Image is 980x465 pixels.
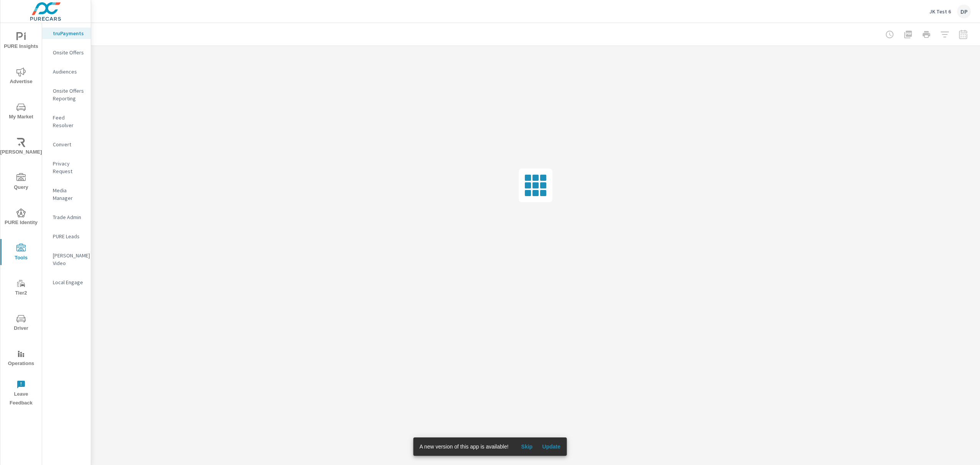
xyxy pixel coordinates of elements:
span: Driver [3,314,39,333]
span: Advertise [3,67,39,86]
span: Query [3,173,39,192]
span: Tools [3,244,39,262]
span: PURE Insights [3,32,39,51]
div: [PERSON_NAME] Video [42,250,91,269]
p: Onsite Offers Reporting [53,87,85,102]
p: Audiences [53,68,85,75]
div: Trade Admin [42,211,91,223]
div: truPayments [42,28,91,39]
span: Operations [3,349,39,368]
div: PURE Leads [42,231,91,242]
p: Trade Admin [53,213,85,221]
p: JK Test 6 [929,8,951,15]
p: Convert [53,141,85,148]
div: DP [957,5,971,18]
div: Convert [42,139,91,150]
p: Onsite Offers [53,49,85,56]
button: Skip [514,440,539,453]
span: My Market [3,103,39,121]
p: truPayments [53,29,85,37]
p: PURE Leads [53,232,85,240]
span: Skip [518,443,536,450]
button: Update [539,440,563,453]
div: Privacy Request [42,158,91,177]
span: [PERSON_NAME] [3,138,39,157]
p: Feed Resolver [53,114,85,129]
div: Audiences [42,66,91,77]
div: Media Manager [42,185,91,204]
span: Leave Feedback [3,380,39,408]
p: Media Manager [53,187,85,202]
div: nav menu [0,23,42,411]
p: Privacy Request [53,160,85,175]
span: Update [542,443,560,450]
span: PURE Identity [3,208,39,227]
p: Local Engage [53,278,85,286]
div: Local Engage [42,277,91,288]
span: A new version of this app is available! [420,444,509,450]
div: Onsite Offers Reporting [42,85,91,104]
div: Onsite Offers [42,47,91,58]
span: Tier2 [3,279,39,298]
div: Feed Resolver [42,112,91,131]
p: [PERSON_NAME] Video [53,252,85,267]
